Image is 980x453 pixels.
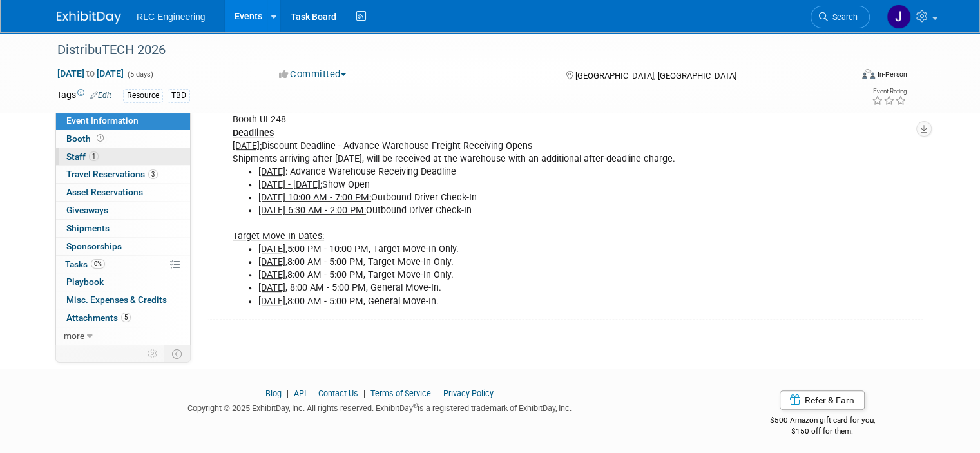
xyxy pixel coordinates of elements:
[233,128,274,139] b: Deadlines
[94,133,106,143] span: Booth not reserved yet
[782,67,907,86] div: Event Format
[57,88,111,103] td: Tags
[56,130,190,148] a: Booth
[258,243,778,256] li: 5:00 PM - 10:00 PM, Target Move-In Only.
[137,12,206,22] span: RLC Engineering
[123,89,163,102] div: Resource
[168,89,190,102] div: TBD
[258,178,778,191] li: Show Open
[65,259,105,269] span: Tasks
[66,115,139,126] span: Event Information
[56,273,190,291] a: Playbook
[872,88,907,95] div: Event Rating
[258,191,778,204] li: Outbound Driver Check-In
[66,187,143,197] span: Asset Reservations
[443,389,494,398] a: Privacy Policy
[56,238,190,255] a: Sponsorships
[258,282,778,294] li: , 8:00 AM - 5:00 PM, General Move-In.
[258,244,287,255] u: [DATE],
[57,11,121,24] img: ExhibitDay
[433,389,441,398] span: |
[258,192,371,203] u: [DATE] 10:00 AM - 7:00 PM:
[91,259,105,269] span: 0%
[66,241,122,251] span: Sponsorships
[828,12,858,22] span: Search
[233,140,262,151] u: [DATE]:
[887,5,911,29] img: John Joyce
[258,205,366,216] u: [DATE] 6:30 AM - 2:00 PM:
[56,148,190,166] a: Staff1
[66,133,106,144] span: Booth
[148,169,158,179] span: 3
[274,68,351,81] button: Committed
[360,389,369,398] span: |
[224,43,785,314] div: Log in : [EMAIL_ADDRESS][DOMAIN_NAME] RLC-DTech2026 COI Needed Booth UL248 Discount Deadline - Ad...
[56,202,190,219] a: Giveaways
[265,389,282,398] a: Blog
[308,389,316,398] span: |
[66,223,110,233] span: Shipments
[318,389,358,398] a: Contact Us
[258,179,322,190] u: [DATE] - [DATE]:
[89,151,99,161] span: 1
[258,256,287,267] u: [DATE],
[56,327,190,345] a: more
[56,112,190,130] a: Event Information
[164,345,191,362] td: Toggle Event Tabs
[258,269,778,282] li: 8:00 AM - 5:00 PM, Target Move-In Only.
[66,205,108,215] span: Giveaways
[66,151,99,162] span: Staff
[283,389,292,398] span: |
[370,389,431,398] a: Terms of Service
[721,426,923,437] div: $150 off for them.
[721,407,923,436] div: $500 Amazon gift card for you,
[126,70,153,79] span: (5 days)
[258,256,778,269] li: 8:00 AM - 5:00 PM, Target Move-In Only.
[56,166,190,183] a: Travel Reservations3
[56,309,190,327] a: Attachments5
[66,276,104,287] span: Playbook
[294,389,306,398] a: API
[862,69,875,79] img: Format-Inperson.png
[575,71,736,81] span: [GEOGRAPHIC_DATA], [GEOGRAPHIC_DATA]
[258,282,285,293] u: [DATE]
[84,68,97,79] span: to
[142,345,164,362] td: Personalize Event Tab Strip
[877,70,907,79] div: In-Person
[66,313,131,323] span: Attachments
[258,269,287,280] u: [DATE],
[53,39,835,62] div: DistribuTECH 2026
[233,231,324,242] u: Target Move In Dates:
[56,184,190,201] a: Asset Reservations
[258,166,285,177] u: [DATE]
[780,390,865,410] a: Refer & Earn
[90,91,111,100] a: Edit
[57,68,124,79] span: [DATE] [DATE]
[57,400,702,414] div: Copyright © 2025 ExhibitDay, Inc. All rights reserved. ExhibitDay is a registered trademark of Ex...
[64,331,84,341] span: more
[258,166,778,178] li: : Advance Warehouse Receiving Deadline
[258,295,778,308] li: 8:00 AM - 5:00 PM, General Move-In.
[811,6,870,28] a: Search
[258,204,778,217] li: Outbound Driver Check-In
[56,291,190,309] a: Misc. Expenses & Credits
[413,402,418,409] sup: ®
[56,220,190,237] a: Shipments
[56,256,190,273] a: Tasks0%
[66,294,167,305] span: Misc. Expenses & Credits
[66,169,158,179] span: Travel Reservations
[121,313,131,322] span: 5
[258,296,287,307] u: [DATE],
